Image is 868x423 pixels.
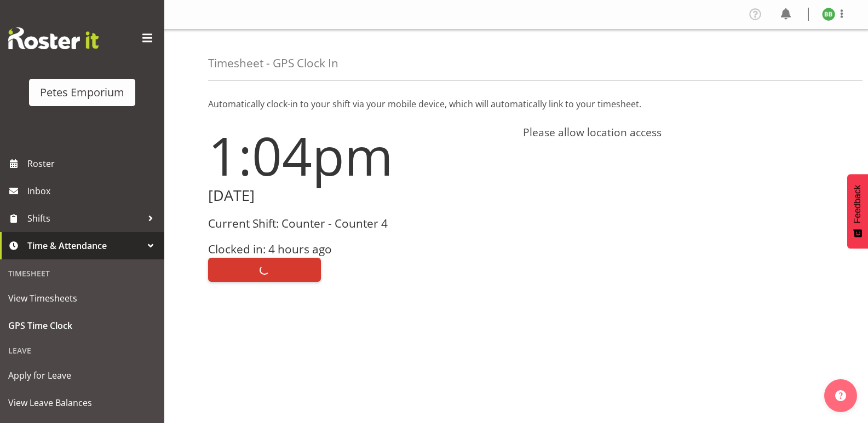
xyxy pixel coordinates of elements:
[8,395,156,411] span: View Leave Balances
[835,390,846,401] img: help-xxl-2.png
[208,97,824,111] p: Automatically clock-in to your shift via your mobile device, which will automatically link to you...
[3,362,162,389] a: Apply for Leave
[8,290,156,306] span: View Timesheets
[523,126,825,139] h4: Please allow location access
[3,312,162,339] a: GPS Time Clock
[208,126,510,185] h1: 1:04pm
[8,27,99,49] img: Rosterit website logo
[27,237,142,254] span: Time & Attendance
[8,317,156,334] span: GPS Time Clock
[208,217,510,230] h3: Current Shift: Counter - Counter 4
[208,187,510,204] h2: [DATE]
[27,210,142,227] span: Shifts
[8,367,156,384] span: Apply for Leave
[208,57,338,69] h4: Timesheet - GPS Clock In
[822,8,835,21] img: beena-bist9974.jpg
[208,243,510,256] h3: Clocked in: 4 hours ago
[3,389,162,416] a: View Leave Balances
[3,262,162,285] div: Timesheet
[27,183,159,199] span: Inbox
[3,285,162,312] a: View Timesheets
[847,174,868,248] button: Feedback - Show survey
[853,185,863,223] span: Feedback
[3,339,162,362] div: Leave
[40,84,124,101] div: Petes Emporium
[27,155,159,172] span: Roster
